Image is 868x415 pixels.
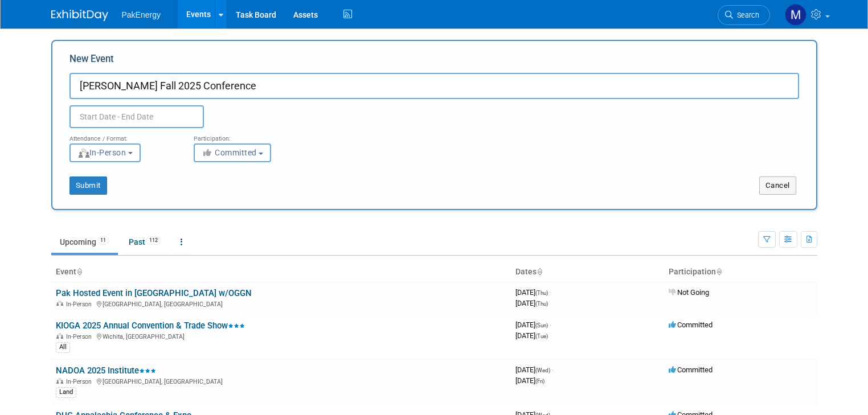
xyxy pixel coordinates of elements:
[515,376,544,385] span: [DATE]
[77,148,126,157] span: In-Person
[537,267,542,276] a: Sort by Start Date
[511,262,664,282] th: Dates
[69,52,114,70] label: New Event
[69,73,799,99] input: Name of Trade Show / Conference
[785,4,806,26] img: Mary Walker
[120,231,170,253] a: Past112
[66,333,95,340] span: In-Person
[535,333,548,339] span: (Tue)
[535,301,548,307] span: (Thu)
[664,262,817,282] th: Participation
[146,236,161,245] span: 112
[56,342,70,352] div: All
[194,143,271,162] button: Committed
[535,367,550,373] span: (Wed)
[69,128,177,143] div: Attendance / Format:
[56,299,506,308] div: [GEOGRAPHIC_DATA], [GEOGRAPHIC_DATA]
[56,387,76,397] div: Land
[535,322,548,328] span: (Sun)
[733,11,759,19] span: Search
[56,301,63,306] img: In-Person Event
[56,331,506,340] div: Wichita, [GEOGRAPHIC_DATA]
[76,267,82,276] a: Sort by Event Name
[716,267,722,276] a: Sort by Participation Type
[51,231,118,253] a: Upcoming11
[69,176,107,195] button: Submit
[56,321,245,331] a: KIOGA 2025 Annual Convention & Trade Show
[56,333,63,339] img: In-Person Event
[69,143,141,162] button: In-Person
[51,10,108,21] img: ExhibitDay
[56,376,506,385] div: [GEOGRAPHIC_DATA], [GEOGRAPHIC_DATA]
[515,331,548,340] span: [DATE]
[56,365,156,376] a: NADOA 2025 Institute
[97,236,109,245] span: 11
[515,288,551,297] span: [DATE]
[66,378,95,385] span: In-Person
[550,321,551,329] span: -
[122,10,161,19] span: PakEnergy
[69,105,204,128] input: Start Date - End Date
[51,262,511,282] th: Event
[535,378,544,384] span: (Fri)
[515,299,548,307] span: [DATE]
[669,288,709,297] span: Not Going
[759,176,796,195] button: Cancel
[66,301,95,308] span: In-Person
[669,365,713,374] span: Committed
[194,128,301,143] div: Participation:
[550,288,551,297] span: -
[552,365,554,374] span: -
[669,321,713,329] span: Committed
[718,5,770,25] a: Search
[515,365,554,374] span: [DATE]
[515,321,551,329] span: [DATE]
[535,290,548,296] span: (Thu)
[56,288,252,298] a: Pak Hosted Event in [GEOGRAPHIC_DATA] w/OGGN
[56,378,63,384] img: In-Person Event
[202,148,257,157] span: Committed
